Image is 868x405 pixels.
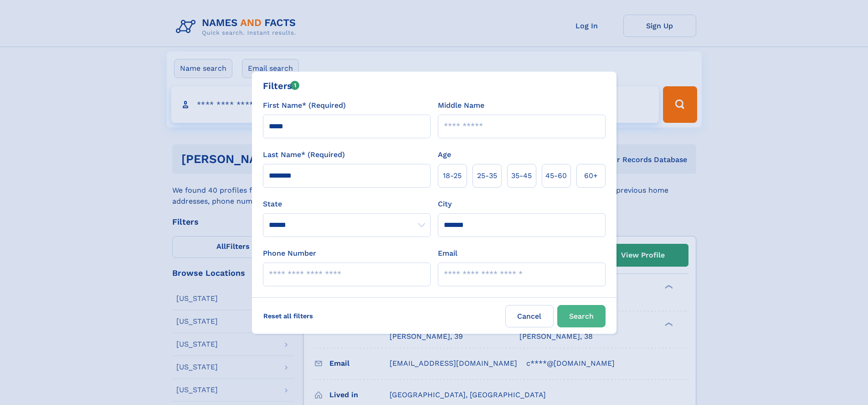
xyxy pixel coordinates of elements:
[263,199,431,210] label: State
[438,100,484,111] label: Middle Name
[545,170,567,181] span: 45‑60
[477,170,497,181] span: 25‑35
[443,170,462,181] span: 18‑25
[438,149,451,160] label: Age
[438,248,457,259] label: Email
[263,248,316,259] label: Phone Number
[257,305,319,327] label: Reset all filters
[557,305,606,327] button: Search
[263,100,346,111] label: First Name* (Required)
[263,149,345,160] label: Last Name* (Required)
[584,170,598,181] span: 60+
[505,305,554,327] label: Cancel
[263,79,300,93] div: Filters
[511,170,532,181] span: 35‑45
[438,199,452,210] label: City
